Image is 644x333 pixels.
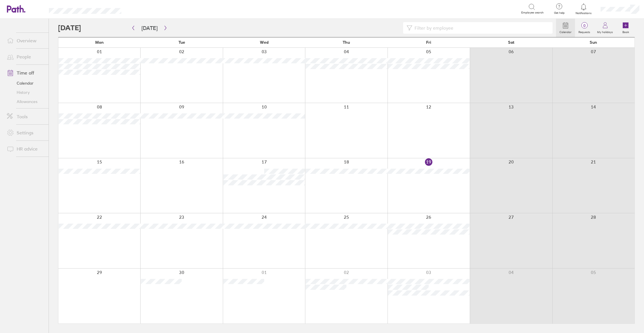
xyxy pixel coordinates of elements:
[137,23,162,33] button: [DATE]
[260,40,269,45] span: Wed
[412,22,549,33] input: Filter by employee
[95,40,104,45] span: Mon
[508,40,514,45] span: Sat
[575,19,594,37] a: 0Requests
[550,11,569,15] span: Get help
[575,29,594,34] label: Requests
[2,88,49,97] a: History
[426,40,431,45] span: Fri
[556,29,575,34] label: Calendar
[590,40,597,45] span: Sun
[2,79,49,88] a: Calendar
[594,29,616,34] label: My holidays
[137,6,152,11] div: Search
[2,97,49,106] a: Allowances
[556,19,575,37] a: Calendar
[616,19,635,37] a: Book
[179,40,185,45] span: Tue
[2,67,49,79] a: Time off
[574,12,593,15] span: Notifications
[619,29,632,34] label: Book
[2,127,49,138] a: Settings
[2,111,49,122] a: Tools
[574,3,593,15] a: Notifications
[2,35,49,46] a: Overview
[521,11,544,14] span: Employee search
[343,40,350,45] span: Thu
[2,51,49,62] a: People
[594,19,616,37] a: My holidays
[2,143,49,155] a: HR advice
[575,23,594,28] span: 0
